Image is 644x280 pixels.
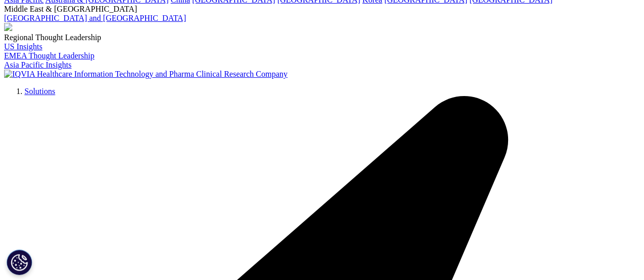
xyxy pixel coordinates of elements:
[4,60,71,69] a: Asia Pacific Insights
[4,70,288,79] img: IQVIA Healthcare Information Technology and Pharma Clinical Research Company
[4,51,94,60] a: EMEA Thought Leadership
[24,87,55,96] a: Solutions
[4,5,640,14] div: Middle East & [GEOGRAPHIC_DATA]
[4,14,186,22] a: [GEOGRAPHIC_DATA] and [GEOGRAPHIC_DATA]
[4,23,12,31] img: 2093_analyzing-data-using-big-screen-display-and-laptop.png
[7,250,32,275] button: Cookies Settings
[4,42,42,51] a: US Insights
[4,33,640,42] div: Regional Thought Leadership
